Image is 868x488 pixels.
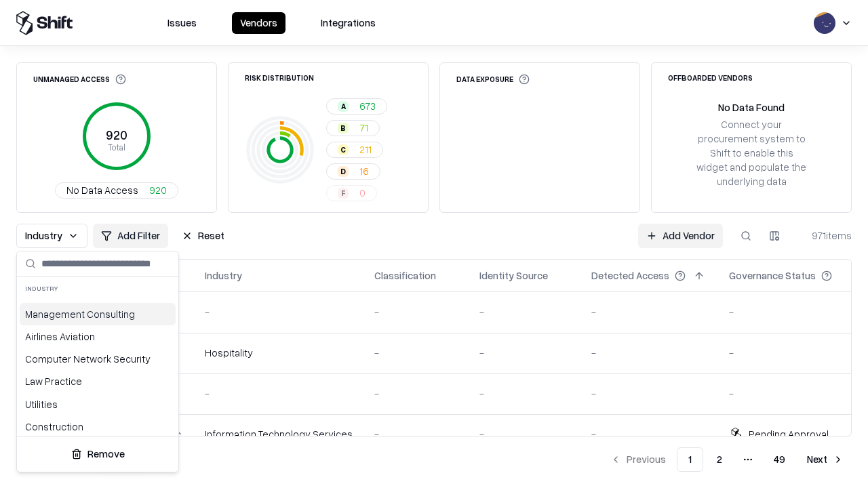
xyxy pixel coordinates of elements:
[22,442,173,466] button: Remove
[20,348,176,370] div: Computer Network Security
[20,393,176,415] div: Utilities
[20,370,176,392] div: Law Practice
[17,300,178,436] div: Suggestions
[20,325,176,348] div: Airlines Aviation
[20,303,176,325] div: Management Consulting
[17,277,178,300] div: Industry
[20,415,176,438] div: Construction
